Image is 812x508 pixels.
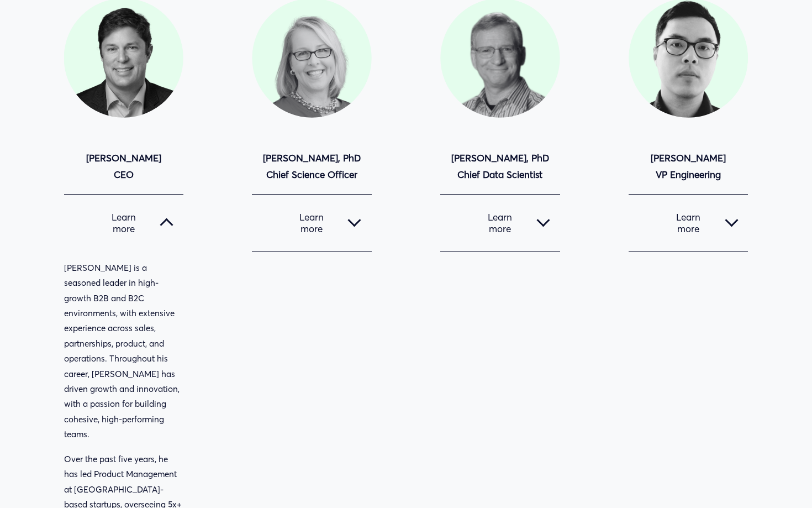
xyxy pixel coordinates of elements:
span: Learn more [74,211,160,234]
strong: [PERSON_NAME], PhD Chief Data Scientist [451,152,549,181]
p: [PERSON_NAME] is a seasoned leader in high-growth B2B and B2C environments, with extensive experi... [64,260,183,442]
span: Learn more [450,211,536,234]
button: Learn more [64,195,183,251]
button: Learn more [252,195,371,251]
strong: [PERSON_NAME] VP Engineering [651,152,726,181]
strong: [PERSON_NAME] CEO [86,152,161,181]
span: Learn more [639,211,725,234]
span: Learn more [262,211,347,234]
button: Learn more [440,195,560,251]
strong: [PERSON_NAME], PhD Chief Science Officer [263,152,361,181]
button: Learn more [629,195,748,251]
